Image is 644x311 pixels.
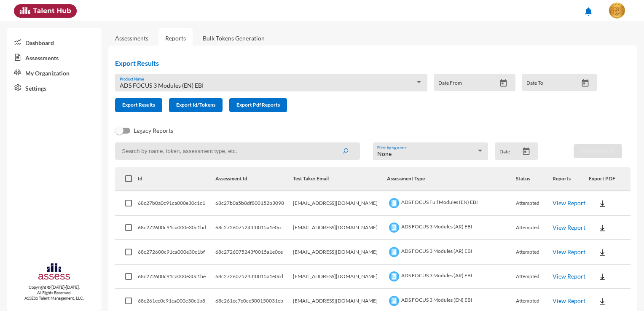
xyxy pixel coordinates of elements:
a: View Report [553,224,585,231]
th: Reports [553,167,589,191]
a: Bulk Tokens Generation [196,28,271,48]
a: Assessments [7,50,102,65]
a: View Report [553,199,585,206]
span: ADS FOCUS 3 Modules (EN) EBI [120,82,204,89]
h2: Export Results [115,59,604,67]
td: [EMAIL_ADDRESS][DOMAIN_NAME] [293,191,387,216]
td: 68c272600c91ca000e30c1bf [138,240,215,265]
td: ADS FOCUS 3 Modules (AR) EBI [387,240,516,265]
span: None [377,150,392,157]
a: Settings [7,80,102,95]
td: [EMAIL_ADDRESS][DOMAIN_NAME] [293,216,387,240]
a: View Report [553,273,585,280]
span: Download PDF [581,147,615,154]
a: View Report [553,297,585,304]
button: Export Id/Tokens [169,98,223,112]
th: Export PDF [589,167,631,191]
button: Open calendar [519,147,534,156]
th: Id [138,167,215,191]
th: Status [516,167,553,191]
span: Export Pdf Reports [236,102,280,108]
a: Reports [158,28,193,48]
span: Export Id/Tokens [176,102,215,108]
span: Legacy Reports [134,126,173,136]
td: Attempted [516,240,553,265]
td: ADS FOCUS Full Modules (EN) EBI [387,191,516,216]
td: 68c272600c91ca000e30c1be [138,265,215,289]
td: Attempted [516,191,553,216]
th: Test Taker Email [293,167,387,191]
button: Export Pdf Reports [229,98,287,112]
td: 68c2726075243f0015a1e0ce [215,240,293,265]
input: Search by name, token, assessment type, etc. [115,142,360,160]
button: Download PDF [574,144,622,158]
span: Export Results [122,102,155,108]
mat-icon: notifications [583,6,593,16]
button: Export Results [115,98,162,112]
td: Attempted [516,265,553,289]
td: 68c27b0a5b8df800152b3098 [215,191,293,216]
p: Copyright © [DATE]-[DATE]. All Rights Reserved. ASSESS Talent Management, LLC. [7,284,102,301]
td: [EMAIL_ADDRESS][DOMAIN_NAME] [293,265,387,289]
a: View Report [553,248,585,255]
a: Assessments [115,35,148,42]
button: Open calendar [578,79,593,88]
a: My Organization [7,65,102,80]
th: Assessment Id [215,167,293,191]
td: [EMAIL_ADDRESS][DOMAIN_NAME] [293,240,387,265]
td: 68c272600c91ca000e30c1bd [138,216,215,240]
button: Open calendar [496,79,511,88]
td: Attempted [516,216,553,240]
td: ADS FOCUS 3 Modules (AR) EBI [387,265,516,289]
td: ADS FOCUS 3 Modules (AR) EBI [387,216,516,240]
th: Assessment Type [387,167,516,191]
td: 68c2726075243f0015a1e0cd [215,265,293,289]
td: 68c27b0a0c91ca000e30c1c1 [138,191,215,216]
img: assesscompany-logo.png [38,262,71,283]
td: 68c2726075243f0015a1e0cc [215,216,293,240]
a: Dashboard [7,35,102,50]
